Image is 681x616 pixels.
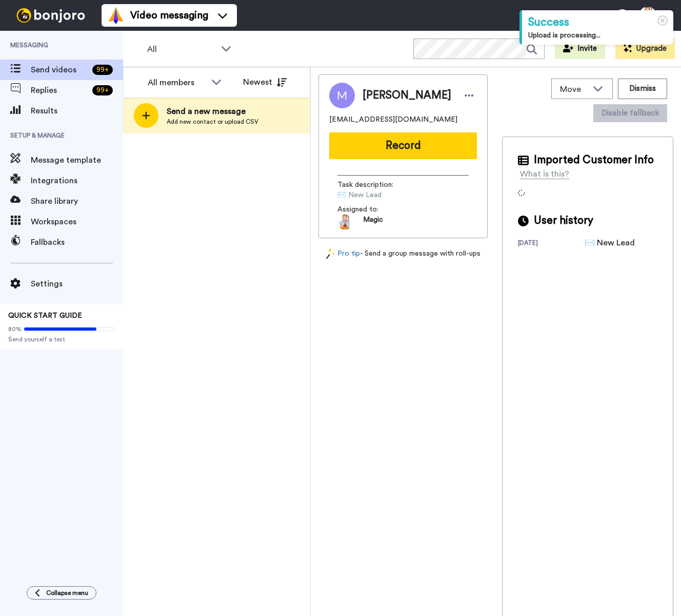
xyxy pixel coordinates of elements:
[585,237,636,249] div: ✉️ New Lead
[31,175,123,187] span: Integrations
[31,105,123,117] span: Results
[593,104,667,122] button: Disable fallback
[520,168,569,180] div: What is this?
[31,84,88,97] span: Replies
[147,43,216,55] span: All
[92,65,113,75] div: 99 +
[8,335,115,343] span: Send yourself a test
[8,325,22,333] span: 80%
[326,248,335,259] img: magic-wand.svg
[329,83,355,108] img: Image of Marie Mattera
[555,38,605,59] button: Invite
[148,76,206,89] div: All members
[615,38,675,59] button: Upgrade
[534,152,654,168] span: Imported Customer Info
[92,85,113,95] div: 99 +
[337,190,435,200] span: ✉️ New Lead
[12,8,89,23] img: bj-logo-header-white.svg
[31,236,123,248] span: Fallbacks
[318,248,488,259] div: - Send a group message with roll-ups
[528,30,667,41] div: Upload is processing...
[618,79,667,99] button: Dismiss
[528,14,667,30] div: Success
[363,215,383,230] span: Magic
[337,180,409,190] span: Task description :
[8,312,82,319] span: QUICK START GUIDE
[108,7,124,24] img: vm-color.svg
[31,195,123,207] span: Share library
[337,204,409,215] span: Assigned to:
[329,132,477,159] button: Record
[329,114,457,125] span: [EMAIL_ADDRESS][DOMAIN_NAME]
[518,239,585,249] div: [DATE]
[534,213,593,228] span: User history
[130,8,208,23] span: Video messaging
[31,278,123,290] span: Settings
[560,83,588,95] span: Move
[46,589,88,597] span: Collapse menu
[167,118,258,126] span: Add new contact or upload CSV
[337,215,353,230] img: 15d1c799-1a2a-44da-886b-0dc1005ab79c-1524146106.jpg
[27,586,96,600] button: Collapse menu
[31,216,123,228] span: Workspaces
[167,105,258,118] span: Send a new message
[31,64,88,76] span: Send videos
[31,154,123,166] span: Message template
[326,248,360,259] a: Pro tip
[235,72,294,92] button: Newest
[363,88,451,103] span: [PERSON_NAME]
